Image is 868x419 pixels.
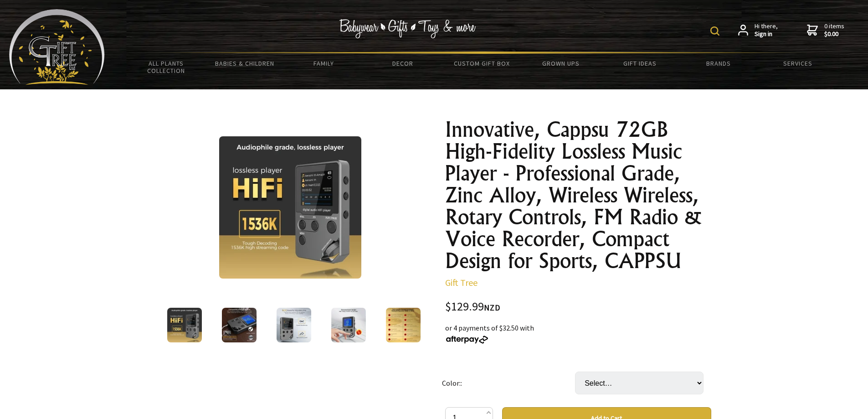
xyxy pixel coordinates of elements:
[445,322,711,344] div: or 4 payments of $32.50 with
[679,54,758,73] a: Brands
[824,30,844,38] strong: $0.00
[167,308,202,342] img: Innovative, Cappsu 72GB High-Fidelity Lossless Music Player - Professional Grade, Zinc Alloy, Wir...
[219,136,361,279] img: Innovative, Cappsu 72GB High-Fidelity Lossless Music Player - Professional Grade, Zinc Alloy, Wir...
[331,308,366,342] img: Innovative, Cappsu 72GB High-Fidelity Lossless Music Player - Professional Grade, Zinc Alloy, Wir...
[710,26,719,36] img: product search
[442,359,575,407] td: Color::
[222,308,257,342] img: Innovative, Cappsu 72GB High-Fidelity Lossless Music Player - Professional Grade, Zinc Alloy, Wir...
[738,22,778,38] a: Hi there,Sign in
[807,22,844,38] a: 0 items$0.00
[445,277,478,288] a: Gift Tree
[445,119,711,272] h1: Innovative, Cappsu 72GB High-Fidelity Lossless Music Player - Professional Grade, Zinc Alloy, Wir...
[386,308,421,342] img: Innovative, Cappsu 72GB High-Fidelity Lossless Music Player - Professional Grade, Zinc Alloy, Wir...
[277,308,311,342] img: Innovative, Cappsu 72GB High-Fidelity Lossless Music Player - Professional Grade, Zinc Alloy, Wir...
[445,336,489,344] img: Afterpay
[755,30,778,38] strong: Sign in
[127,54,205,80] a: All Plants Collection
[600,54,679,73] a: Gift Ideas
[484,302,500,313] span: NZD
[442,54,521,73] a: Custom Gift Box
[9,9,105,85] img: Babyware - Gifts - Toys and more...
[284,54,363,73] a: Family
[521,54,600,73] a: Grown Ups
[445,301,711,313] div: $129.99
[758,54,837,73] a: Services
[205,54,284,73] a: Babies & Children
[363,54,442,73] a: Decor
[824,22,844,38] span: 0 items
[339,19,476,38] img: Babywear - Gifts - Toys & more
[755,22,778,38] span: Hi there,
